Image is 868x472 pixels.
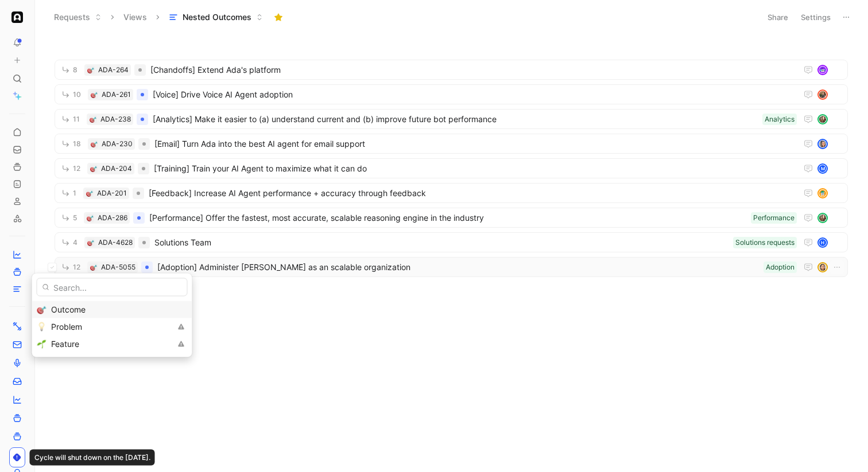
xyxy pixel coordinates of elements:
[37,278,188,297] input: Search...
[51,322,82,331] span: Problem
[30,450,155,466] div: Cycle will shut down on the [DATE].
[51,339,79,349] span: Feature
[37,340,46,349] img: 🌱
[37,305,46,314] img: 🎯
[37,322,46,331] img: 💡
[51,305,86,314] span: Outcome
